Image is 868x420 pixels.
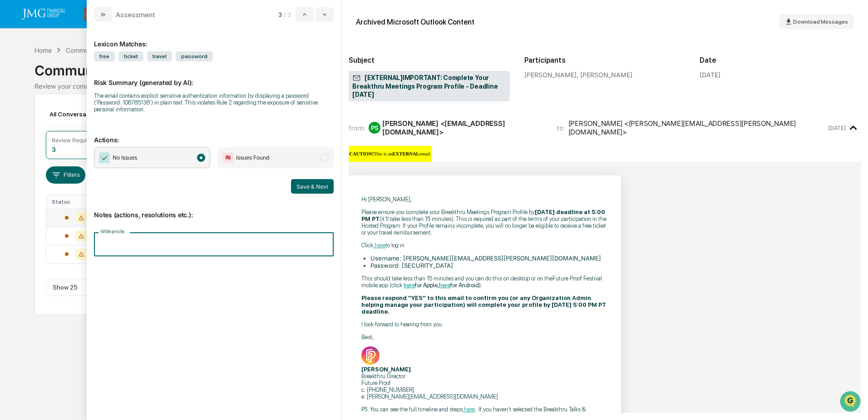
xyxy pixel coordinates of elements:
a: 🖐️Preclearance [5,182,62,199]
button: Start new chat [154,72,165,83]
a: here [439,282,450,289]
div: 🗄️ [66,187,73,194]
div: Communications Archive [35,55,833,79]
time: Thursday, August 14, 2025 at 11:30:04 AM [828,125,846,131]
span: free [94,51,115,61]
a: 🔎Data Lookup [5,200,61,216]
div: Home [35,46,52,54]
span: [EXTERNAL]IMPORTANT: Complete Your Breakthru Meetings Program Profile - Deadline [DATE] [352,74,506,99]
span: / 3 [284,11,294,18]
div: Review Required [52,137,95,144]
button: See all [141,99,165,110]
span: Attestations [75,186,113,195]
span: • [75,124,79,131]
button: Save & Next [291,179,334,194]
span: [DATE] [80,148,99,155]
span: for Apple, [402,282,439,289]
span: Preclearance [18,186,59,195]
span: Future Proof Festival mobile app (click [361,275,602,289]
span: 3 [278,11,282,18]
label: Write a note... [100,228,127,235]
div: [DATE] [700,71,720,79]
img: Image [361,346,380,365]
div: All Conversations [46,107,114,121]
span: from: [349,124,365,132]
span: Pylon [90,225,110,232]
p: Risk Summary (generated by AI): [94,68,334,86]
span: [DATE] [80,124,99,131]
h2: Participants [524,56,686,65]
img: 1746055101610-c473b297-6a78-478c-a979-82029cc54cd1 [18,124,25,131]
a: here [373,242,385,249]
div: Past conversations [9,101,58,108]
b: EXTERNAL [393,151,419,156]
p: I look forward to hearing from you. [361,321,608,328]
iframe: Open customer support [839,390,863,415]
b: [PERSON_NAME] [361,366,411,373]
img: Jack Rasmussen [9,140,24,154]
p: Hi [PERSON_NAME], [361,196,608,203]
span: • [75,148,79,155]
span: [PERSON_NAME] [28,124,74,131]
p: Best, [361,334,608,340]
span: travel [147,51,172,61]
span: No Issues [113,153,137,162]
span: to: [557,124,565,132]
span: Download Messages [793,19,848,25]
p: This is an email. [349,151,431,156]
img: Flag [222,152,233,163]
span: Issues Found [236,153,269,162]
div: Archived Microsoft Outlook Content [356,18,474,26]
li: Username: [PERSON_NAME][EMAIL_ADDRESS][PERSON_NAME][DOMAIN_NAME] [370,255,608,262]
div: Assessment [116,10,155,19]
span: ticket [118,51,143,61]
span: for Android). [439,282,482,289]
img: 1746055101610-c473b297-6a78-478c-a979-82029cc54cd1 [18,149,25,156]
div: The email contains explicit sensitive authentication information by displaying a password ('Passw... [94,92,334,113]
div: PS [369,122,380,134]
a: here [404,282,415,289]
a: here [463,406,475,413]
div: 🔎 [9,204,16,211]
div: [PERSON_NAME] <[PERSON_NAME][EMAIL_ADDRESS][PERSON_NAME][DOMAIN_NAME]> [568,119,827,136]
p: How can we help? [9,19,165,34]
h2: Subject [349,56,510,65]
p: Actions: [94,125,334,144]
b: Please respond "YES" to this email to confirm you (or any Organization Admin helping manage your ... [361,295,606,315]
b: CAUTION! [349,151,374,156]
p: This should take less than 15 minutes and you can do this on desktop or on the [361,275,608,289]
img: 8933085812038_c878075ebb4cc5468115_72.jpg [19,70,35,86]
p: Breakthru Director Future Proof c: [PHONE_NUMBER] e: [PERSON_NAME][EMAIL_ADDRESS][DOMAIN_NAME] [361,346,608,400]
span: password [176,51,213,61]
div: Communications Archive [66,46,139,54]
span: Data Lookup [18,203,57,212]
span: here [375,242,385,249]
div: Review your communication records across channels [35,82,833,90]
b: [DATE] deadline at 5:00 PM PT [361,209,605,222]
input: Clear [24,41,150,51]
img: 1746055101610-c473b297-6a78-478c-a979-82029cc54cd1 [9,70,25,86]
div: [PERSON_NAME] <[EMAIL_ADDRESS][DOMAIN_NAME]> [382,119,545,136]
div: Start new chat [41,70,149,79]
img: logo [22,9,65,20]
a: 🗄️Attestations [62,182,116,199]
th: Status [46,195,105,209]
div: Lexicon Matches: [94,29,334,48]
p: Notes (actions, resolutions etc.): [94,200,334,219]
div: We're available if you need us! [41,79,125,86]
span: [PERSON_NAME] [28,148,74,155]
img: Checkmark [99,152,110,163]
h2: Date [700,56,861,65]
p: Click to log in [361,242,608,249]
p: Please ensure you complete your Breakthru Meetings Program Profile by (it’ll take less than 15 mi... [361,209,608,236]
button: Filters [46,166,85,184]
span: here [464,406,475,413]
p: PS. You can see the full timeline and steps . If you haven’t selected the Breakthru Talks & Break... [361,406,608,420]
a: Powered byPylon [64,225,110,232]
li: Password: [SECURITY_DATA] [370,262,608,269]
div: 🖐️ [9,187,16,194]
button: Download Messages [779,15,853,29]
img: Jack Rasmussen [9,115,24,130]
